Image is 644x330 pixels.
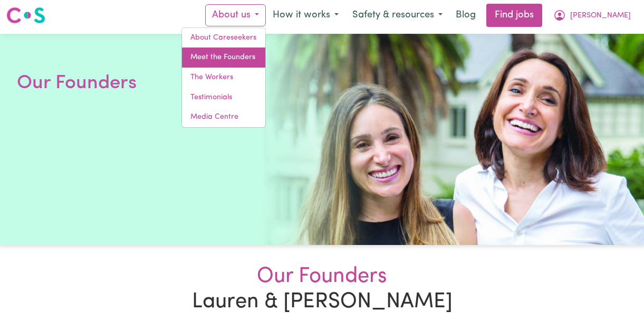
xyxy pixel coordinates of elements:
a: Meet the Founders [182,48,265,68]
a: The Workers [182,68,265,88]
span: Our Founders [65,264,580,289]
button: My Account [546,4,638,26]
button: About us [205,4,266,26]
span: [PERSON_NAME] [570,10,631,22]
button: Safety & resources [345,4,449,26]
a: Find jobs [486,4,542,27]
button: How it works [266,4,345,26]
a: Blog [449,4,482,27]
h1: Our Founders [17,70,270,97]
h2: Lauren & [PERSON_NAME] [59,264,586,315]
a: Careseekers logo [6,3,45,27]
a: Testimonials [182,88,265,108]
a: About Careseekers [182,28,265,48]
a: Media Centre [182,107,265,127]
div: About us [181,27,266,128]
img: Careseekers logo [6,6,45,25]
